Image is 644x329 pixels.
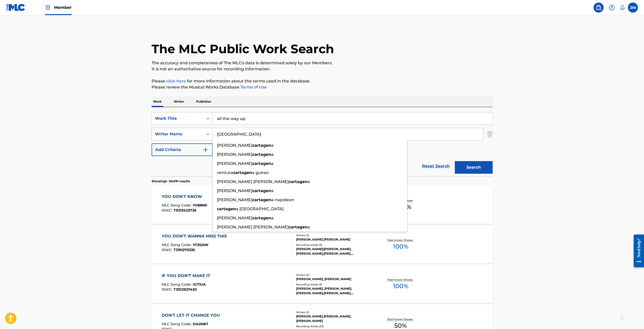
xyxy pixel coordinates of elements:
[193,322,208,326] span: DA2M6T
[54,5,72,10] span: Member
[307,179,310,184] span: a
[6,4,25,11] img: MLC Logo
[296,277,372,281] div: [PERSON_NAME], [PERSON_NAME]
[271,152,274,157] span: a
[217,206,236,211] strong: cartagen
[217,179,289,184] span: [PERSON_NAME] [PERSON_NAME]
[152,226,493,263] a: YOU DON'T WANNA MISS THISMLC Song Code:YC92AWISWC:T3191275335Writers (2)[PERSON_NAME] [PERSON_NAM...
[162,208,174,213] span: ISWC :
[252,170,269,175] span: a guirao
[296,243,372,247] div: Recording Artists ( 5 )
[152,96,163,107] p: Work
[271,216,274,220] span: a
[252,197,271,202] strong: cartagen
[619,305,644,329] iframe: Chat Widget
[174,287,197,292] span: T3102927420
[217,143,252,148] span: [PERSON_NAME]
[217,170,233,175] span: ventura
[217,161,252,166] span: [PERSON_NAME]
[239,85,267,89] a: Terms of Use
[289,225,307,229] strong: cartagen
[296,273,372,277] div: Writers ( 2 )
[387,278,414,282] p: Total Known Shares:
[174,248,195,252] span: T3191275335
[296,286,372,295] div: [PERSON_NAME], [PERSON_NAME], [PERSON_NAME],[PERSON_NAME], [PERSON_NAME], [PERSON_NAME]
[193,203,207,207] span: YV88N0
[152,41,334,56] h1: The MLC Public Work Search
[155,115,200,122] div: Work Title
[393,282,408,291] span: 100 %
[193,243,208,247] span: YC92AW
[419,161,452,172] a: Reset Search
[162,233,229,239] div: YOU DON'T WANNA MISS THIS
[162,194,207,200] div: YOU DON'T KNOW
[296,314,372,323] div: [PERSON_NAME] [PERSON_NAME], [PERSON_NAME]
[252,161,271,166] strong: cartagen
[296,233,372,237] div: Writers ( 2 )
[152,78,493,84] p: Please for more information about the terms used in the database.
[620,310,623,325] div: Drag
[217,152,252,157] span: [PERSON_NAME]
[296,283,372,286] div: Recording Artists ( 5 )
[162,287,174,292] span: ISWC :
[271,143,274,148] span: a
[609,5,615,11] img: help
[152,112,493,176] form: Search Form
[596,5,602,11] img: search
[594,3,604,13] a: Public Search
[203,147,209,153] img: 9d2ae6d4665cec9f34b9.svg
[236,206,284,211] span: a [GEOGRAPHIC_DATA]
[607,3,617,13] div: Help
[166,79,186,83] a: click here
[296,237,372,242] div: [PERSON_NAME] [PERSON_NAME]
[387,238,414,242] p: Total Known Shares:
[217,216,252,220] span: [PERSON_NAME]
[252,152,271,157] strong: cartagen
[155,131,200,137] div: Writer Name
[296,324,372,328] div: Recording Artists ( 33 )
[162,243,193,247] span: MLC Song Code :
[620,5,625,10] div: Notifications
[271,161,274,166] span: a
[487,128,493,140] img: Delete Criterion
[271,188,274,193] span: a
[307,225,310,229] span: a
[152,143,213,156] button: Add Criteria
[455,161,493,174] button: Search
[233,170,252,175] strong: cartagen
[217,188,252,193] span: [PERSON_NAME]
[162,273,213,279] div: IF YOU DON'T MAKE IT
[162,248,174,252] span: ISWC :
[174,208,196,213] span: T9213423735
[193,282,206,287] span: IG71UA
[152,84,493,90] p: Please review the Musical Works Database
[162,312,222,318] div: DON'T LET IT CHANGE YOU
[152,66,493,72] p: It is not an authoritative source for recording information.
[393,242,408,251] span: 100 %
[296,247,372,256] div: [PERSON_NAME]|[PERSON_NAME], [PERSON_NAME],[PERSON_NAME], [PERSON_NAME], [PERSON_NAME] & [PERSON_...
[387,317,414,321] p: Total Known Shares:
[217,197,252,202] span: [PERSON_NAME]
[195,96,213,107] p: Publisher
[152,186,493,224] a: YOU DON'T KNOWMLC Song Code:YV88N0ISWC:T9213423735Writers (3)[PERSON_NAME] [PERSON_NAME], [PERSON...
[296,310,372,314] div: Writers ( 2 )
[271,197,294,202] span: a napoleon
[630,231,644,271] iframe: Resource Center
[252,188,271,193] strong: cartagen
[252,143,271,148] strong: cartagen
[172,96,186,107] p: Writer
[45,5,51,11] img: Top Rightsholder
[252,216,271,220] strong: cartagen
[289,179,307,184] strong: cartagen
[162,282,193,287] span: MLC Song Code :
[162,203,193,207] span: MLC Song Code :
[217,225,289,229] span: [PERSON_NAME] [PERSON_NAME]
[152,60,493,66] p: The accuracy and completeness of The MLC's data is determined solely by our Members.
[628,3,638,13] div: User Menu
[152,265,493,303] a: IF YOU DON'T MAKE ITMLC Song Code:IG71UAISWC:T3102927420Writers (2)[PERSON_NAME], [PERSON_NAME]Re...
[162,322,193,326] span: MLC Song Code :
[152,179,190,184] p: Showing 1 - 10 of 91 results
